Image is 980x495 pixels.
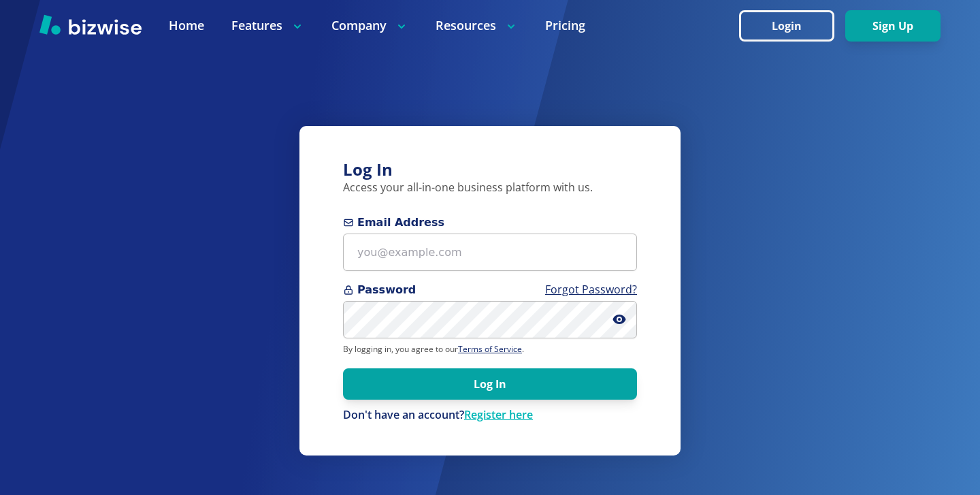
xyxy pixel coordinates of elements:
button: Sign Up [845,10,941,42]
p: Features [231,17,304,34]
button: Login [739,10,834,42]
input: you@example.com [343,234,637,271]
a: Login [739,20,845,33]
p: By logging in, you agree to our . [343,344,637,355]
p: Company [331,17,408,34]
a: Sign Up [845,20,941,33]
p: Don't have an account? [343,408,637,423]
a: Pricing [545,17,585,34]
img: Bizwise Logo [39,14,142,35]
a: Terms of Service [458,343,522,355]
p: Resources [436,17,518,34]
span: Email Address [343,214,637,231]
div: Don't have an account?Register here [343,408,637,423]
span: Password [343,282,637,298]
a: Forgot Password? [545,282,637,297]
p: Access your all-in-one business platform with us. [343,180,637,195]
h3: Log In [343,159,637,181]
a: Home [169,17,204,34]
a: Register here [464,407,533,422]
button: Log In [343,368,637,400]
